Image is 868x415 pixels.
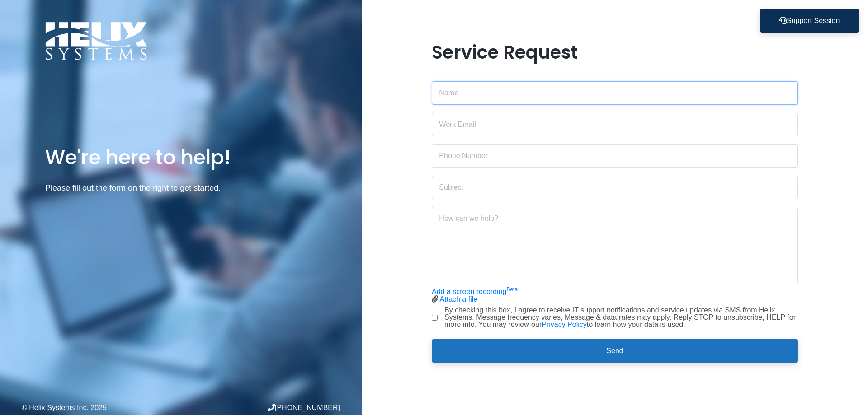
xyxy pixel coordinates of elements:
input: Name [432,81,798,105]
img: Logo [45,22,147,60]
input: Subject [432,176,798,199]
input: Work Email [432,113,798,136]
a: Add a screen recordingBeta [432,288,518,295]
h1: We're here to help! [45,145,316,170]
div: © Helix Systems Inc. 2025 [22,404,181,411]
a: Attach a file [440,295,478,303]
label: By checking this box, I agree to receive IT support notifications and service updates via SMS fro... [444,307,798,328]
p: Please fill out the form on the right to get started. [45,182,316,195]
button: Support Session [760,9,859,33]
input: Phone Number [432,144,798,168]
button: Send [432,339,798,363]
h1: Service Request [432,42,798,63]
div: [PHONE_NUMBER] [181,404,340,411]
sup: Beta [506,286,518,293]
a: Privacy Policy [542,321,587,328]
